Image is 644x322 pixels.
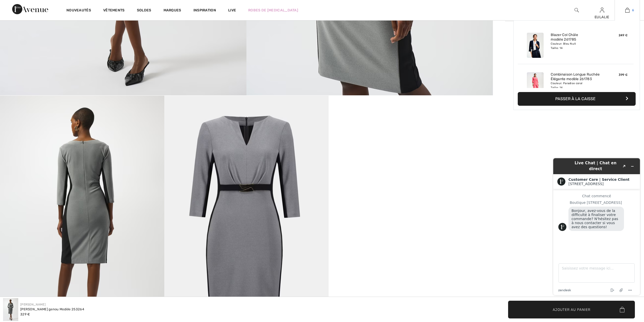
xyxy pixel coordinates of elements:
img: Mon panier [625,7,630,13]
a: Nouveautés [66,8,91,13]
span: Inspiration [193,8,216,13]
a: 6 [615,7,640,13]
div: Couleur: Paradise coral Taille: 14 [551,81,601,90]
a: Blazer Col Châle modèle 261785 [551,33,601,42]
img: Bag.svg [620,307,624,312]
iframe: Trouvez des informations supplémentaires ici [549,154,644,299]
a: [PERSON_NAME] [20,303,46,306]
img: Blazer Col Châle modèle 261785 [527,33,544,58]
button: Ajouter au panier [508,301,635,318]
span: 249 € [619,33,628,37]
video: Your browser does not support the video tag. [329,96,493,178]
a: Vêtements [103,8,125,13]
span: Chat [11,4,22,8]
img: 1ère Avenue [12,4,48,14]
a: Robes de [MEDICAL_DATA] [248,8,298,13]
span: 6 [632,8,634,12]
img: recherche [575,7,579,13]
a: Se connecter [600,8,604,12]
img: Robe Fourreau Genou mod&egrave;le 253264 [3,298,18,321]
a: Live [228,8,236,13]
img: Combinaison Longue Ruchée Élégante modèle 261783 [527,72,544,97]
div: [PERSON_NAME] genou Modèle 253264 [20,307,84,312]
a: Marques [164,8,181,13]
button: Passer à la caisse [518,92,636,106]
div: EULALIE [589,14,614,20]
a: Soldes [137,8,151,13]
div: Couleur: Bleu Nuit Taille: 14 [551,42,601,50]
a: Combinaison Longue Ruchée Élégante modèle 261783 [551,72,601,81]
span: 329 € [20,312,30,316]
span: Ajouter au panier [553,307,591,312]
span: 399 € [619,73,628,77]
img: Mes infos [600,7,604,13]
